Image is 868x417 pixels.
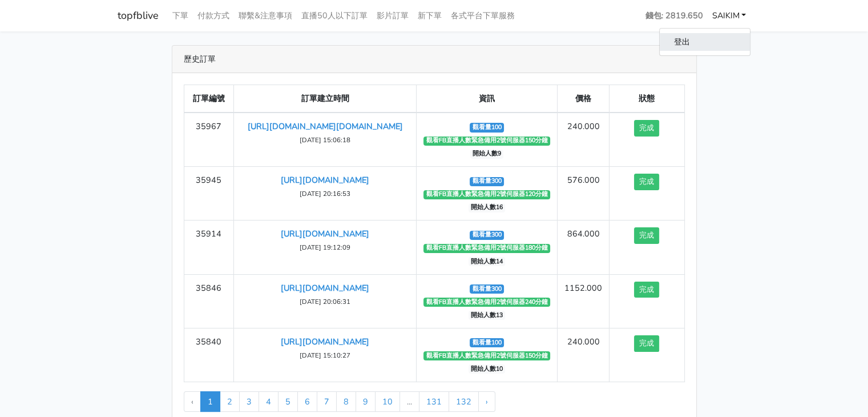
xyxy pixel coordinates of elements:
a: 影片訂單 [372,5,413,27]
span: 開始人數14 [469,257,506,266]
a: Next » [478,391,495,412]
td: 576.000 [557,167,609,220]
a: 8 [336,391,356,412]
a: [URL][DOMAIN_NAME][DOMAIN_NAME] [248,121,403,132]
a: 聯繫&注意事項 [234,5,297,27]
th: 資訊 [417,85,558,113]
a: 10 [375,391,400,412]
a: 下單 [168,5,193,27]
th: 價格 [557,85,609,113]
td: 35967 [184,113,234,167]
button: 完成 [634,282,659,298]
td: 864.000 [557,220,609,274]
span: 觀看量300 [470,284,504,294]
td: 1152.000 [557,274,609,328]
a: [URL][DOMAIN_NAME] [281,228,369,239]
span: 觀看FB直播人數緊急備用2號伺服器180分鐘 [423,244,550,253]
a: 新下單 [413,5,446,27]
span: 觀看FB直播人數緊急備用2號伺服器120分鐘 [423,190,550,199]
span: 開始人數16 [469,203,506,212]
span: 觀看量300 [470,231,504,240]
a: [URL][DOMAIN_NAME] [281,282,369,294]
span: 開始人數10 [469,364,506,374]
a: 錢包: 2819.650 [641,5,708,27]
td: 35914 [184,220,234,274]
a: topfblive [118,5,159,27]
a: [URL][DOMAIN_NAME] [281,336,369,347]
a: 各式平台下單服務 [446,5,519,27]
a: 登出 [660,33,750,51]
button: 完成 [634,335,659,352]
small: [DATE] 20:06:31 [300,297,350,306]
div: 歷史訂單 [172,46,696,73]
th: 狀態 [609,85,684,113]
a: SAIKIM [708,5,751,27]
td: 35840 [184,328,234,382]
a: 付款方式 [193,5,234,27]
li: « Previous [184,391,201,412]
a: 131 [419,391,449,412]
span: 觀看量100 [470,338,504,347]
button: 完成 [634,227,659,244]
span: 觀看FB直播人數緊急備用2號伺服器240分鐘 [423,298,550,307]
td: 35846 [184,274,234,328]
button: 完成 [634,174,659,190]
a: 5 [278,391,298,412]
span: 開始人數9 [470,150,504,159]
button: 完成 [634,120,659,137]
span: 觀看量300 [470,177,504,186]
small: [DATE] 19:12:09 [300,243,350,252]
small: [DATE] 15:10:27 [300,351,350,360]
a: 6 [297,391,317,412]
strong: 錢包: 2819.650 [645,10,703,21]
span: 觀看FB直播人數緊急備用2號伺服器150分鐘 [423,137,550,146]
small: [DATE] 20:16:53 [300,189,350,198]
span: 觀看量100 [470,123,504,132]
a: 3 [239,391,259,412]
small: [DATE] 15:06:18 [300,135,350,145]
span: 1 [200,391,220,412]
td: 240.000 [557,328,609,382]
td: 35945 [184,167,234,220]
th: 訂單編號 [184,85,234,113]
a: 2 [220,391,240,412]
a: 9 [356,391,376,412]
a: 132 [449,391,479,412]
a: [URL][DOMAIN_NAME] [281,174,369,186]
td: 240.000 [557,113,609,167]
span: 開始人數13 [469,311,506,320]
a: 直播50人以下訂單 [297,5,372,27]
a: 4 [259,391,278,412]
div: SAIKIM [659,28,750,56]
a: 7 [317,391,337,412]
span: 觀看FB直播人數緊急備用2號伺服器150分鐘 [423,351,550,360]
th: 訂單建立時間 [234,85,417,113]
